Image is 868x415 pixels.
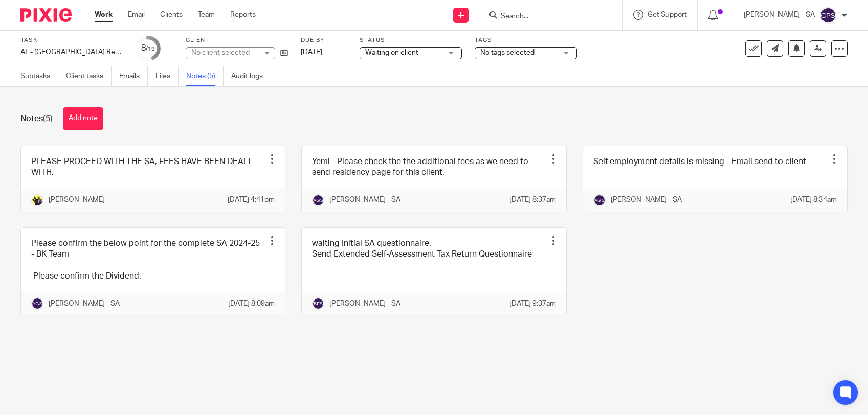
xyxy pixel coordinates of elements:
a: Team [198,10,215,20]
img: svg%3E [312,297,324,310]
label: Task [20,36,123,44]
img: svg%3E [312,194,324,206]
a: Work [95,10,113,20]
label: Status [360,36,462,44]
label: Client [186,36,288,44]
img: svg%3E [820,7,836,24]
button: Add note [63,107,103,130]
span: Waiting on client [365,49,418,56]
div: AT - [GEOGRAPHIC_DATA] Return - PE [DATE] [20,47,123,57]
p: [DATE] 4:41pm [228,195,275,205]
p: [DATE] 8:34am [790,195,837,205]
a: Email [128,10,145,20]
a: Client tasks [66,66,112,86]
p: [PERSON_NAME] - SA [611,195,682,205]
img: Yemi-Starbridge.jpg [31,194,43,206]
small: /19 [146,46,155,52]
div: AT - SA Return - PE 05-04-2025 [20,47,123,57]
img: Pixie [20,8,72,22]
a: Audit logs [231,66,271,86]
p: [PERSON_NAME] - SA [329,195,400,205]
a: Notes (5) [186,66,224,86]
a: Emails [119,66,148,86]
span: (5) [43,114,53,123]
div: 8 [141,42,155,54]
span: Get Support [648,11,687,18]
a: Clients [160,10,183,20]
a: Subtasks [20,66,58,86]
p: [PERSON_NAME] - SA [49,298,120,309]
img: svg%3E [31,297,43,310]
label: Tags [475,36,577,44]
a: Files [155,66,179,86]
img: svg%3E [593,194,606,206]
span: No tags selected [480,49,535,56]
p: [PERSON_NAME] - SA [329,298,400,309]
p: [DATE] 8:37am [509,195,556,205]
p: [PERSON_NAME] [49,195,105,205]
h1: Notes [20,113,53,124]
p: [PERSON_NAME] - SA [744,10,815,20]
p: [DATE] 9:37am [509,298,556,309]
p: [DATE] 8:09am [228,298,275,309]
label: Due by [301,36,347,44]
a: Reports [230,10,256,20]
span: [DATE] [301,49,322,56]
div: No client selected [191,48,258,58]
input: Search [500,12,592,21]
